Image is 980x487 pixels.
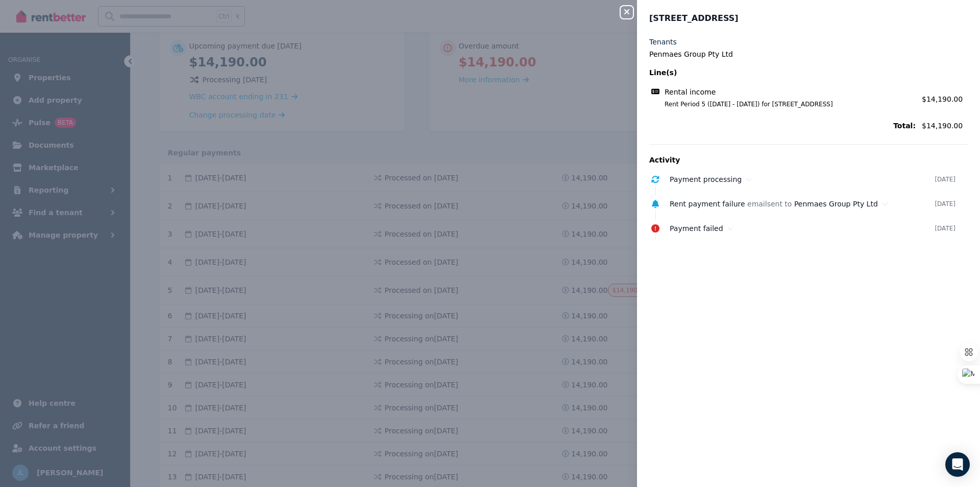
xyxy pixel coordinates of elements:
[665,87,716,97] span: Rental income
[649,49,968,59] legend: Penmaes Group Pty Ltd
[922,121,968,131] span: $14,190.00
[670,224,723,233] span: Payment failed
[794,200,878,208] span: Penmaes Group Pty Ltd
[652,100,916,108] span: Rent Period 5 ([DATE] - [DATE]) for [STREET_ADDRESS]
[670,199,935,209] div: email sent to
[649,12,739,25] span: [STREET_ADDRESS]
[649,67,916,78] span: Line(s)
[649,37,677,47] label: Tenants
[945,452,970,477] div: Open Intercom Messenger
[922,95,963,103] span: $14,190.00
[649,121,916,131] span: Total:
[670,200,745,208] span: Rent payment failure
[670,175,742,183] span: Payment processing
[935,175,955,183] time: [DATE]
[649,155,968,165] p: Activity
[935,200,955,208] time: [DATE]
[935,224,955,233] time: [DATE]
